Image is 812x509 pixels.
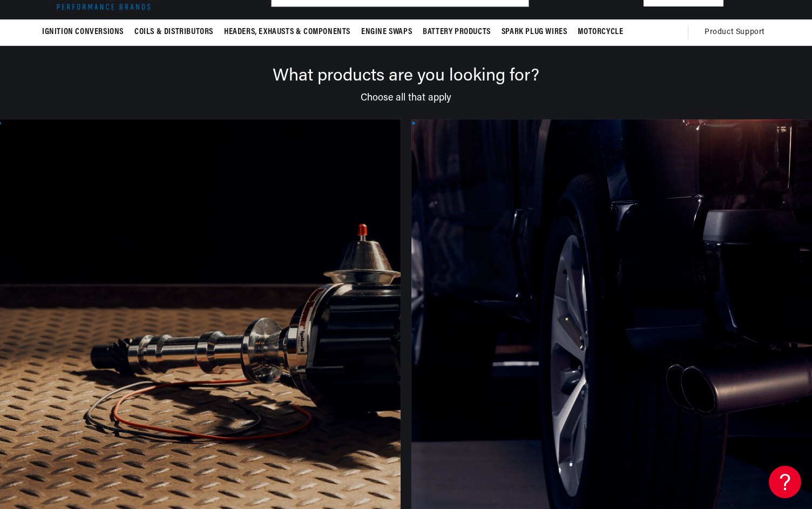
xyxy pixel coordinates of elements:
span: Coils & Distributors [134,26,213,38]
span: Ignition Conversions [42,26,124,38]
summary: Headers, Exhausts & Components [219,19,356,45]
span: Motorcycle [578,26,623,38]
span: Headers, Exhausts & Components [224,26,350,38]
span: Engine Swaps [361,26,412,38]
span: Product Support [705,26,764,38]
div: Choose all that apply [22,85,790,103]
div: What products are you looking for? [22,68,790,85]
span: Battery Products [423,26,491,38]
summary: Battery Products [417,19,496,45]
summary: Ignition Conversions [42,19,129,45]
summary: Engine Swaps [356,19,417,45]
summary: Product Support [705,19,770,45]
summary: Coils & Distributors [129,19,219,45]
span: Spark Plug Wires [502,26,567,38]
summary: Spark Plug Wires [496,19,573,45]
summary: Motorcycle [572,19,628,45]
